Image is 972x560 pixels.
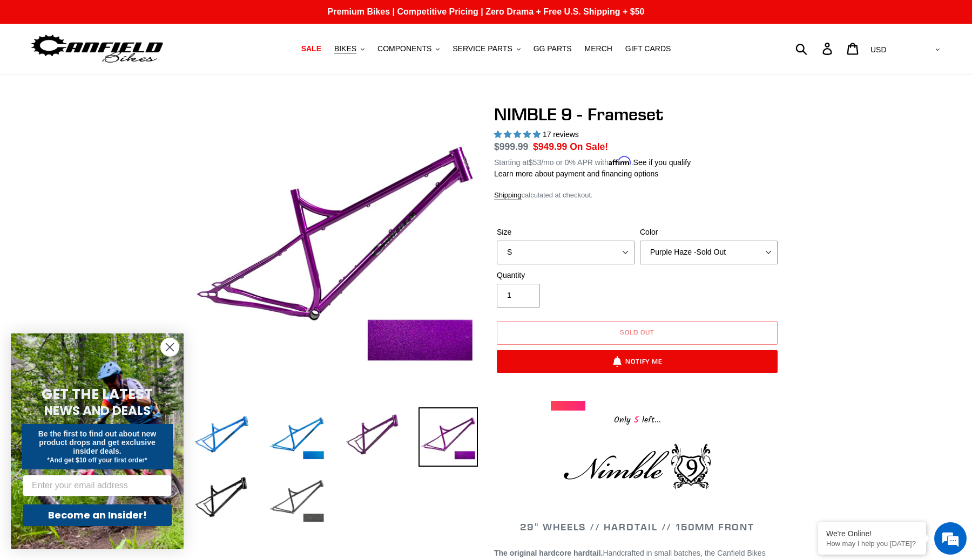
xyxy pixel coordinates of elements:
span: COMPONENTS [377,44,431,53]
a: See if you qualify - Learn more about Affirm Financing (opens in modal) [633,158,691,167]
img: Load image into Gallery viewer, NIMBLE 9 - Frameset [343,407,402,467]
span: *And get $10 off your first order* [47,456,147,464]
span: SALE [301,44,321,53]
a: GIFT CARDS [620,42,677,56]
a: Learn more about payment and financing options [494,169,658,178]
button: COMPONENTS [372,42,445,56]
span: $53 [529,158,541,167]
p: Starting at /mo or 0% APR with . [494,154,691,168]
span: 17 reviews [543,130,579,139]
strong: The original hardcore hardtail. [494,549,603,557]
div: We're Online! [826,529,918,538]
a: GG PARTS [528,42,577,56]
img: Canfield Bikes [30,32,165,66]
span: Be the first to find out about new product drops and get exclusive insider deals. [38,429,157,455]
img: Load image into Gallery viewer, NIMBLE 9 - Frameset [418,407,478,467]
h1: NIMBLE 9 - Frameset [494,104,780,125]
span: NEWS AND DEALS [44,402,151,419]
p: How may I help you today? [826,539,918,548]
img: Load image into Gallery viewer, NIMBLE 9 - Frameset [267,470,327,529]
img: Load image into Gallery viewer, NIMBLE 9 - Frameset [192,407,251,467]
a: MERCH [579,42,618,56]
span: BIKES [334,44,356,53]
label: Quantity [497,270,634,281]
span: GET THE LATEST [42,385,153,404]
button: BIKES [329,42,370,56]
span: MERCH [585,44,612,53]
span: 5 [631,413,642,427]
span: Sold out [620,328,654,336]
button: SERVICE PARTS [447,42,525,56]
button: Become an Insider! [23,504,172,526]
a: Shipping [494,191,522,200]
a: SALE [296,42,327,56]
label: Size [497,227,634,238]
button: Sold out [497,321,778,345]
span: SERVICE PARTS [453,44,512,53]
button: Close dialog [160,338,179,357]
img: Load image into Gallery viewer, NIMBLE 9 - Frameset [192,470,251,529]
span: 29" WHEELS // HARDTAIL // 150MM FRONT [520,521,754,533]
label: Color [640,227,778,238]
img: Load image into Gallery viewer, NIMBLE 9 - Frameset [267,407,327,467]
span: On Sale! [570,140,608,154]
div: Only left... [551,411,724,427]
span: 4.88 stars [494,130,543,139]
span: Affirm [609,156,631,166]
span: $949.99 [533,141,567,152]
s: $999.99 [494,141,528,152]
input: Enter your email address [23,475,172,496]
input: Search [801,37,829,60]
button: Notify Me [497,350,778,373]
span: GG PARTS [534,44,572,53]
div: calculated at checkout. [494,190,780,201]
span: GIFT CARDS [625,44,671,53]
